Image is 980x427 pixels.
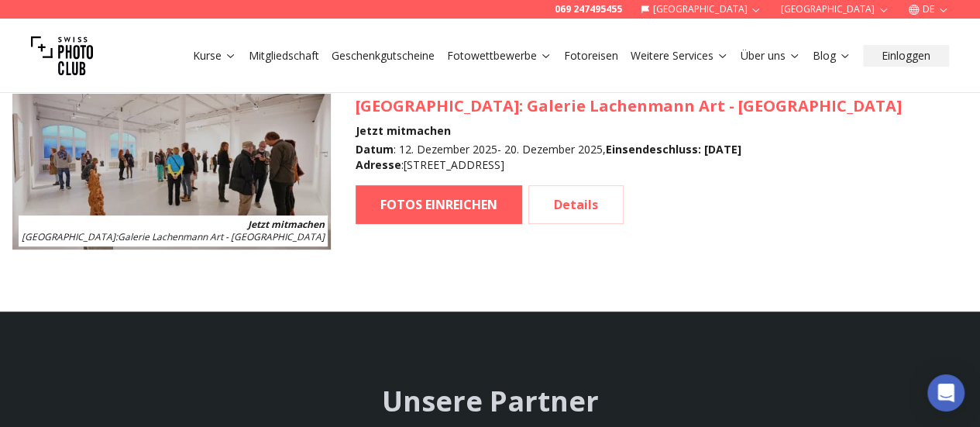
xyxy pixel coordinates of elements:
[248,218,325,231] b: Jetzt mitmachen
[332,48,435,64] a: Geschenkgutscheine
[356,95,902,117] h3: : Galerie Lachenmann Art - [GEOGRAPHIC_DATA]
[631,48,728,64] a: Weitere Services
[624,45,734,67] button: Weitere Services
[806,45,857,67] button: Blog
[863,45,949,67] button: Einloggen
[356,142,902,173] div: : 12. Dezember 2025 - 20. Dezember 2025 , : [STREET_ADDRESS]
[249,48,319,64] a: Mitgliedschaft
[356,95,519,116] span: [GEOGRAPHIC_DATA]
[734,45,806,67] button: Über uns
[558,45,624,67] button: Fotoreisen
[813,48,851,64] a: Blog
[187,45,242,67] button: Kurse
[356,123,902,139] h4: Jetzt mitmachen
[356,157,401,172] b: Adresse
[356,185,522,224] a: FOTOS EINREICHEN
[441,45,558,67] button: Fotowettbewerbe
[12,70,331,249] img: SPC Photo Awards BODENSEE Dezember 2025
[528,185,624,224] a: Details
[741,48,800,64] a: Über uns
[927,374,965,412] div: Open Intercom Messenger
[22,230,115,243] span: [GEOGRAPHIC_DATA]
[22,230,325,243] span: : Galerie Lachenmann Art - [GEOGRAPHIC_DATA]
[447,48,552,64] a: Fotowettbewerbe
[356,142,394,157] b: Datum
[242,45,325,67] button: Mitgliedschaft
[31,25,93,87] img: Swiss photo club
[564,48,618,64] a: Fotoreisen
[325,45,441,67] button: Geschenkgutscheine
[555,3,622,15] a: 069 247495455
[193,48,236,64] a: Kurse
[606,142,741,157] b: Einsendeschluss : [DATE]
[119,386,862,417] h2: Unsere Partner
